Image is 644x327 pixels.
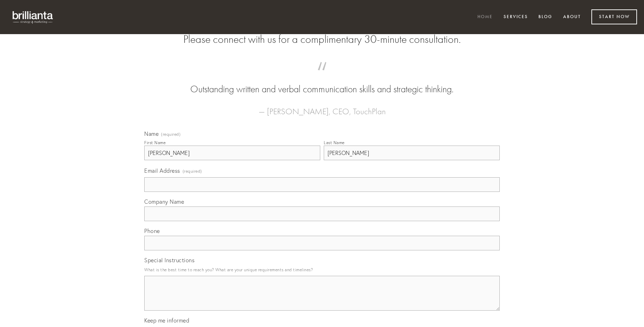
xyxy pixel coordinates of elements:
[144,130,159,137] span: Name
[144,198,184,205] span: Company Name
[144,140,166,145] div: First Name
[534,11,557,23] a: Blog
[499,11,532,23] a: Services
[144,167,180,174] span: Email Address
[559,11,585,23] a: About
[591,9,637,24] a: Start Now
[144,317,189,324] span: Keep me informed
[7,7,59,27] img: brillianta - research, strategy, marketing
[144,257,194,264] span: Special Instructions
[155,69,489,83] span: “
[161,132,181,137] span: (required)
[155,69,489,96] blockquote: Outstanding written and verbal communication skills and strategic thinking.
[473,11,497,23] a: Home
[144,227,160,234] span: Phone
[144,33,500,46] h2: Please connect with us for a complimentary 30-minute consultation.
[324,140,345,145] div: Last Name
[144,265,500,274] p: What is the best time to reach you? What are your unique requirements and timelines?
[155,96,489,118] figcaption: — [PERSON_NAME], CEO, TouchPlan
[183,166,202,176] span: (required)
